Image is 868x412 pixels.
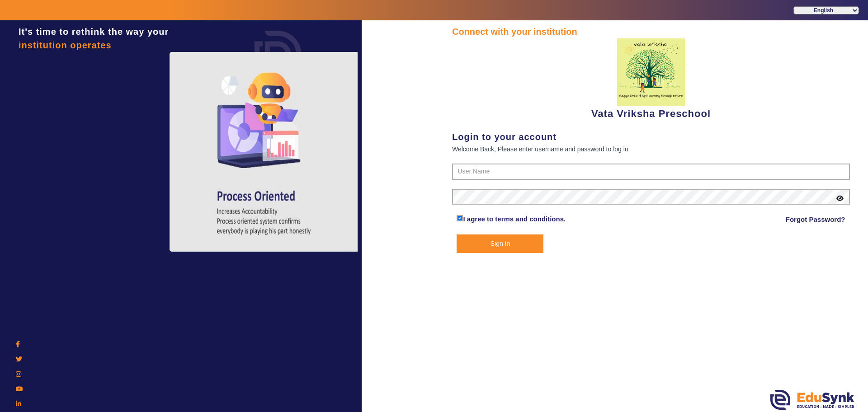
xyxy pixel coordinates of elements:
[452,25,850,38] div: Connect with your institution
[452,130,850,144] div: Login to your account
[452,144,850,154] div: Welcome Back, Please enter username and password to log in
[19,40,112,50] span: institution operates
[452,164,850,180] input: User Name
[463,215,566,223] a: I agree to terms and conditions.
[770,390,854,410] img: edusynk.png
[19,27,169,37] span: It's time to rethink the way your
[244,20,312,88] img: login.png
[170,52,359,252] img: login4.png
[452,38,850,121] div: Vata Vriksha Preschool
[457,234,543,253] button: Sign In
[786,214,845,225] a: Forgot Password?
[617,38,685,106] img: 817d6453-c4a2-41f8-ac39-e8a470f27eea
